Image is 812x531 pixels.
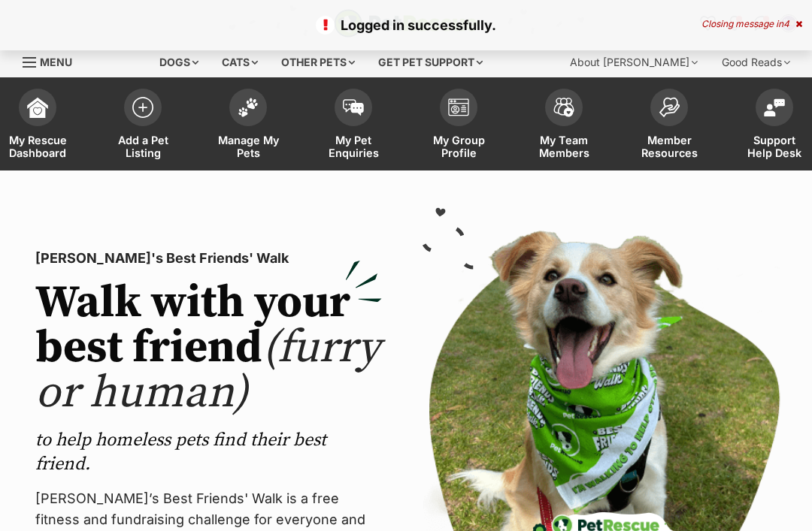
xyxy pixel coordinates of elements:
img: help-desk-icon-fdf02630f3aa405de69fd3d07c3f3aa587a6932b1a1747fa1d2bba05be0121f9.svg [764,98,785,116]
a: Menu [23,47,83,74]
p: [PERSON_NAME]'s Best Friends' Walk [35,248,382,269]
img: dashboard-icon-eb2f2d2d3e046f16d808141f083e7271f6b2e854fb5c12c21221c1fb7104beca.svg [27,97,48,118]
span: My Pet Enquiries [320,134,387,159]
span: Member Resources [635,134,703,159]
span: Add a Pet Listing [109,134,177,159]
img: manage-my-pets-icon-02211641906a0b7f246fdf0571729dbe1e7629f14944591b6c1af311fb30b64b.svg [238,98,259,117]
div: About [PERSON_NAME] [559,47,708,77]
img: group-profile-icon-3fa3cf56718a62981997c0bc7e787c4b2cf8bcc04b72c1350f741eb67cf2f40e.svg [448,98,469,116]
span: My Group Profile [425,134,492,159]
p: to help homeless pets find their best friend. [35,428,382,476]
a: My Group Profile [406,81,511,170]
span: Support Help Desk [741,134,808,159]
span: My Team Members [530,134,598,159]
span: My Rescue Dashboard [4,134,71,159]
div: Good Reads [711,47,801,77]
span: Menu [40,56,72,68]
span: (furry or human) [35,320,380,421]
a: My Pet Enquiries [301,81,406,170]
a: My Team Members [511,81,617,170]
h2: Walk with your best friend [35,281,382,416]
img: member-resources-icon-8e73f808a243e03378d46382f2149f9095a855e16c252ad45f914b54edf8863c.svg [659,97,680,117]
a: Add a Pet Listing [90,81,195,170]
img: pet-enquiries-icon-7e3ad2cf08bfb03b45e93fb7055b45f3efa6380592205ae92323e6603595dc1f.svg [343,99,364,116]
a: Manage My Pets [195,81,301,170]
div: Dogs [149,47,209,77]
a: Member Resources [617,81,722,170]
img: add-pet-listing-icon-0afa8454b4691262ce3f59096e99ab1cd57d4a30225e0717b998d2c9b9846f56.svg [132,97,153,118]
div: Other pets [271,47,365,77]
span: Manage My Pets [214,134,282,159]
img: team-members-icon-5396bd8760b3fe7c0b43da4ab00e1e3bb1a5d9ba89233759b79545d2d3fc5d0d.svg [553,98,574,117]
div: Cats [211,47,268,77]
div: Get pet support [368,47,493,77]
